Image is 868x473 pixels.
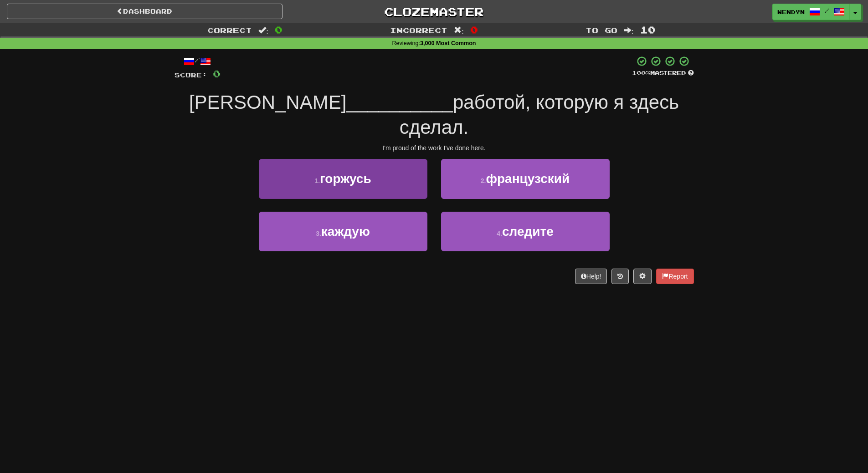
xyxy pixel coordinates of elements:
span: : [624,26,634,34]
span: : [454,26,464,34]
button: Help! [575,269,607,284]
a: Dashboard [7,4,282,19]
span: горжусь [320,172,371,186]
a: WendyN / [772,4,850,20]
div: Mastered [632,69,694,77]
span: [PERSON_NAME] [189,92,346,113]
button: Report [656,269,693,284]
small: 1 . [314,177,320,184]
span: работой, которую я здесь сделал. [400,92,679,138]
span: 0 [213,68,221,79]
button: 4.следите [441,212,610,251]
span: каждую [321,224,370,239]
small: 2 . [481,177,486,184]
small: 4 . [497,230,502,237]
button: 1.горжусь [259,159,427,198]
span: To go [586,25,617,35]
span: 10 [640,24,656,35]
small: 3 . [316,230,321,237]
div: I'm proud of the work I've done here. [175,143,694,153]
span: WendyN [777,8,805,16]
span: Score: [175,71,207,79]
span: следите [502,224,554,239]
span: французский [486,172,570,186]
span: : [258,26,268,34]
a: Clozemaster [296,4,572,20]
button: Round history (alt+y) [611,269,629,284]
span: Incorrect [390,25,447,35]
strong: 3,000 Most Common [420,40,476,46]
span: 0 [470,24,478,35]
button: 3.каждую [259,212,427,251]
span: / [825,7,829,14]
span: __________ [346,92,453,113]
span: Correct [207,25,252,35]
div: / [175,56,221,67]
span: 100 % [632,69,650,76]
span: 0 [275,24,282,35]
button: 2.французский [441,159,610,198]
